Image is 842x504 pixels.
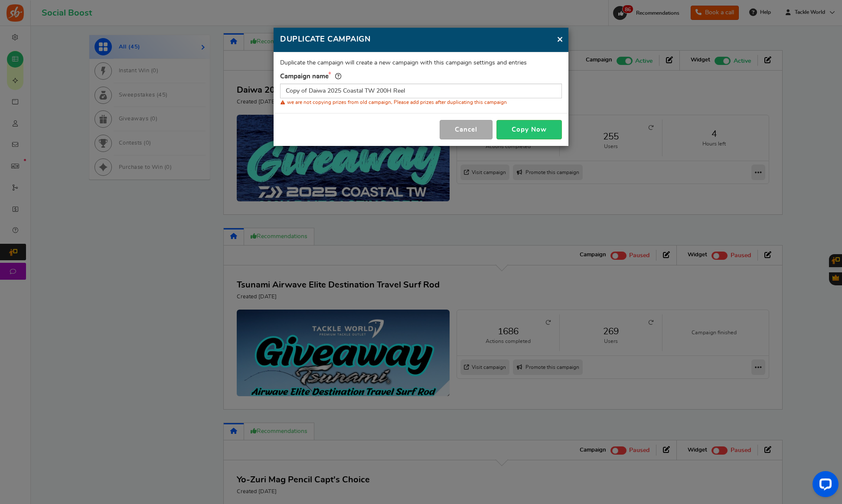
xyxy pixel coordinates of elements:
iframe: LiveChat chat widget [806,468,842,504]
button: Cancel [440,120,493,139]
small: we are not copying prizes from old campaign, Please add prizes after duplicating this campaign [280,97,507,107]
span: × [557,34,563,45]
label: Campaign name [280,71,341,81]
span: Tip: Titles that mention prizes attract more attention. E.g. $200 Voucher Giveaway. Win a TV. Win... [335,73,341,80]
button: Copy Now [496,120,562,139]
p: Duplicate the campaign will create a new campaign with this campaign settings and entries [280,59,562,68]
h2: Duplicate campaign [280,34,562,45]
